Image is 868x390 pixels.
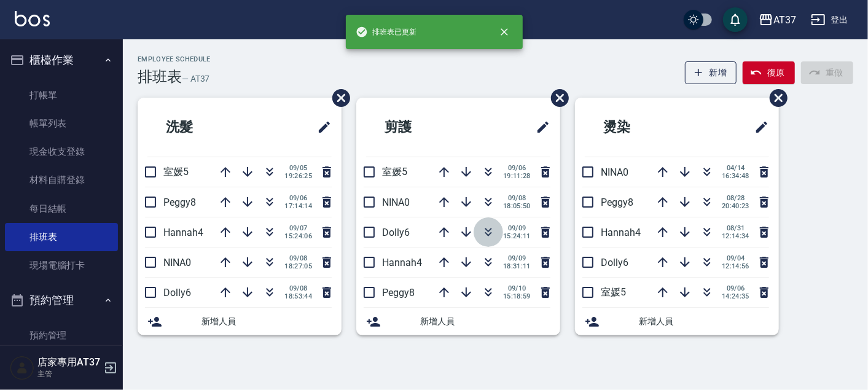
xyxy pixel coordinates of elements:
span: 15:24:06 [284,232,312,240]
span: NINA0 [163,257,191,268]
button: save [723,7,748,32]
span: 19:26:25 [284,172,312,180]
span: 刪除班表 [323,80,352,116]
a: 現場電腦打卡 [5,251,118,279]
span: 新增人員 [201,315,332,328]
h6: — AT37 [182,72,210,85]
span: Peggy8 [163,197,196,208]
div: 新增人員 [138,308,342,335]
a: 打帳單 [5,81,118,109]
a: 現金收支登錄 [5,138,118,166]
span: 19:11:28 [503,172,531,180]
span: 修改班表的標題 [310,112,332,142]
span: 20:40:23 [722,202,749,210]
span: 新增人員 [639,315,769,328]
button: close [491,18,518,45]
span: 09/06 [284,194,312,202]
span: 排班表已更新 [356,26,417,38]
span: Peggy8 [601,197,633,208]
div: 新增人員 [356,308,560,335]
span: 室媛5 [163,166,189,177]
span: Hannah4 [163,227,203,238]
div: AT37 [773,12,796,28]
span: 09/10 [503,284,531,292]
span: 08/31 [722,224,749,232]
img: Person [10,356,34,380]
span: 15:18:59 [503,292,531,300]
span: 新增人員 [420,315,550,328]
span: Hannah4 [382,257,422,268]
span: 18:27:05 [284,262,312,270]
button: AT37 [754,7,801,33]
a: 每日結帳 [5,195,118,223]
a: 預約管理 [5,321,118,349]
span: 09/05 [284,164,312,172]
span: 修改班表的標題 [528,112,550,142]
span: 09/07 [284,224,312,232]
h3: 排班表 [138,68,182,85]
img: Logo [15,11,50,26]
span: 12:14:56 [722,262,749,270]
div: 新增人員 [575,308,779,335]
span: 18:31:11 [503,262,531,270]
button: 登出 [806,9,853,31]
span: Dolly6 [163,287,191,298]
span: Peggy8 [382,287,415,298]
span: 09/08 [284,284,312,292]
span: 修改班表的標題 [747,112,769,142]
span: 室媛5 [382,166,407,177]
span: NINA0 [382,197,410,208]
span: 09/06 [722,284,749,292]
button: 櫃檯作業 [5,44,118,76]
h5: 店家專用AT37 [37,356,100,369]
p: 主管 [37,369,100,380]
span: Dolly6 [601,257,628,268]
button: 預約管理 [5,284,118,316]
span: 刪除班表 [542,80,571,116]
span: 08/28 [722,194,749,202]
span: 09/08 [284,254,312,262]
span: NINA0 [601,166,628,178]
h2: 剪護 [366,105,479,149]
span: 09/09 [503,224,531,232]
h2: Employee Schedule [138,55,211,63]
span: 刪除班表 [760,80,789,116]
button: 復原 [743,61,795,84]
span: 09/06 [503,164,531,172]
h2: 燙染 [585,105,698,149]
span: 17:14:14 [284,202,312,210]
span: 09/04 [722,254,749,262]
button: 新增 [685,61,737,84]
span: Hannah4 [601,227,641,238]
span: 18:53:44 [284,292,312,300]
span: 12:14:34 [722,232,749,240]
span: 18:05:50 [503,202,531,210]
span: 室媛5 [601,286,626,298]
a: 帳單列表 [5,109,118,138]
span: 16:34:48 [722,172,749,180]
span: 04/14 [722,164,749,172]
h2: 洗髮 [147,105,260,149]
span: 09/08 [503,194,531,202]
a: 排班表 [5,223,118,251]
a: 材料自購登錄 [5,166,118,194]
span: 14:24:35 [722,292,749,300]
span: 15:24:11 [503,232,531,240]
span: 09/09 [503,254,531,262]
span: Dolly6 [382,227,410,238]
